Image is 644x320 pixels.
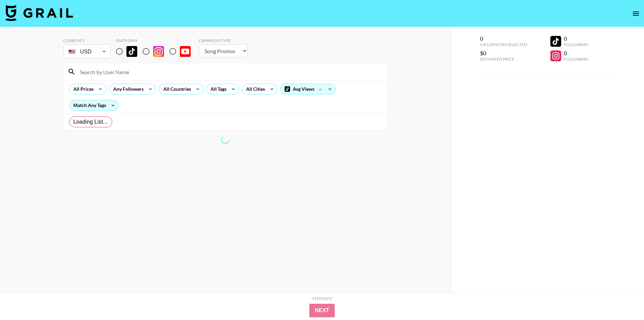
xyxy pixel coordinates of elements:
div: $0 [480,50,527,57]
div: All Countries [159,84,192,94]
div: 0 [564,50,588,57]
img: Instagram [153,46,164,57]
div: Followers [564,42,588,47]
div: Step 1 of 2 [312,296,332,301]
div: Match Any Tags [69,100,118,110]
img: TikTok [126,46,137,57]
img: Grail Talent [5,5,73,21]
div: 0 [564,35,588,42]
div: USD [65,46,109,58]
div: Currency [63,38,111,43]
div: Estimated Price [480,57,527,62]
div: Followers [564,57,588,62]
span: Refreshing exchangeRatesNew, lists, bookers, clients, countries, tags, cities, talent, talent... [220,134,231,146]
img: YouTube [180,46,191,57]
input: Search by User Name [76,66,383,77]
div: Platform [116,38,196,43]
button: Next [309,304,335,317]
div: 0 [480,35,527,42]
div: Avg Views [281,84,335,94]
button: open drawer [629,7,643,20]
div: Any Followers [109,84,145,94]
div: Campaign Type [199,38,248,43]
div: All Tags [207,84,228,94]
span: Loading List... [73,118,108,126]
div: All Prices [69,84,95,94]
div: All Cities [242,84,266,94]
div: Influencers Selected [480,42,527,47]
